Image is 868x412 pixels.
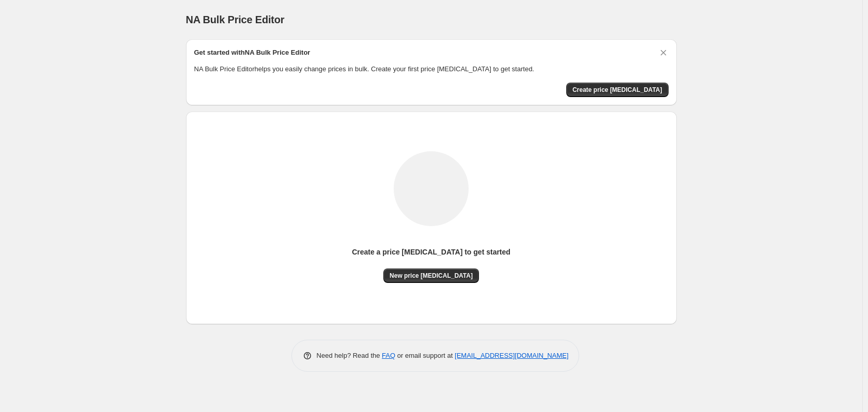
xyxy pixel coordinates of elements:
[455,352,568,359] a: [EMAIL_ADDRESS][DOMAIN_NAME]
[186,14,285,25] span: NA Bulk Price Editor
[194,64,669,74] p: NA Bulk Price Editor helps you easily change prices in bulk. Create your first price [MEDICAL_DAT...
[382,352,395,359] a: FAQ
[194,47,311,58] h2: Get started with NA Bulk Price Editor
[658,47,669,58] button: Dismiss card
[383,268,479,283] button: New price [MEDICAL_DATA]
[390,272,473,280] span: New price [MEDICAL_DATA]
[317,352,382,359] span: Need help? Read the
[352,247,510,257] p: Create a price [MEDICAL_DATA] to get started
[566,83,669,97] button: Create price change job
[395,352,455,359] span: or email support at
[572,86,662,94] span: Create price [MEDICAL_DATA]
